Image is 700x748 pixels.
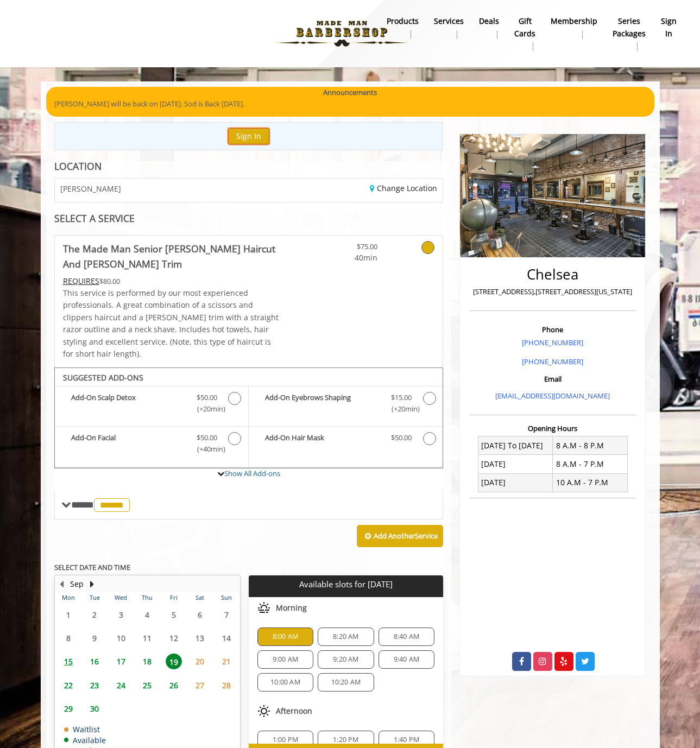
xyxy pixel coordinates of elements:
[60,701,77,717] span: 29
[313,236,377,264] a: $75.00
[81,592,108,603] th: Tue
[166,654,182,669] span: 19
[265,392,380,415] b: Add-On Eyebrows Shaping
[60,677,77,693] span: 22
[254,392,437,417] label: Add-On Eyebrows Shaping
[81,697,108,720] td: Select day30
[191,403,223,415] span: (+20min )
[478,473,553,492] td: [DATE]
[81,673,108,696] td: Select day23
[257,705,270,718] img: afternoon slots
[379,650,434,669] div: 9:40 AM
[54,367,444,468] div: The Made Man Senior Barber Haircut And Beard Trim Add-onS
[160,592,186,603] th: Fri
[108,592,134,603] th: Wed
[553,436,628,455] td: 8 A.M - 8 P.M
[605,14,653,54] a: Series packagesSeries packages
[495,391,610,401] a: [EMAIL_ADDRESS][DOMAIN_NAME]
[60,185,121,193] span: [PERSON_NAME]
[63,276,99,286] span: This service needs some Advance to be paid before we block your appointment
[218,654,235,669] span: 21
[273,632,298,641] span: 8:00 AM
[394,632,419,641] span: 8:40 AM
[197,432,217,443] span: $50.00
[63,372,143,383] b: SUGGESTED ADD-ONS
[64,725,106,733] td: Waitlist
[313,252,377,264] span: 40min
[213,650,239,673] td: Select day21
[391,392,412,403] span: $15.00
[192,677,208,693] span: 27
[270,678,300,687] span: 10:00 AM
[394,736,419,744] span: 1:40 PM
[333,655,358,664] span: 9:20 AM
[257,673,313,692] div: 10:00 AM
[139,654,155,669] span: 18
[265,432,380,445] b: Add-On Hair Mask
[86,654,103,669] span: 16
[134,650,160,673] td: Select day18
[224,468,280,478] a: Show All Add-ons
[160,650,186,673] td: Select day19
[379,627,434,646] div: 8:40 AM
[514,15,535,40] b: gift cards
[71,432,186,455] b: Add-On Facial
[254,432,437,448] label: Add-On Hair Mask
[257,601,270,614] img: morning slots
[134,673,160,696] td: Select day25
[192,654,208,669] span: 20
[113,654,129,669] span: 17
[273,655,298,664] span: 9:00 AM
[276,604,307,612] span: Morning
[213,673,239,696] td: Select day28
[191,443,223,455] span: (+40min )
[478,436,553,455] td: [DATE] To [DATE]
[55,673,81,696] td: Select day22
[507,14,543,54] a: Gift cardsgift cards
[276,707,312,715] span: Afternoon
[553,473,628,492] td: 10 A.M - 7 P.M
[257,627,313,646] div: 8:00 AM
[613,15,646,40] b: Series packages
[228,128,269,144] button: Sign In
[273,736,298,744] span: 1:00 PM
[522,338,583,347] a: [PHONE_NUMBER]
[472,375,633,383] h3: Email
[55,697,81,720] td: Select day29
[323,87,377,98] b: Announcements
[333,736,358,744] span: 1:20 PM
[478,455,553,473] td: [DATE]
[55,592,81,603] th: Mon
[187,650,213,673] td: Select day20
[108,650,134,673] td: Select day17
[379,14,426,42] a: Productsproducts
[469,424,636,432] h3: Opening Hours
[357,525,443,548] button: Add AnotherService
[394,655,419,664] span: 9:40 AM
[54,562,130,572] b: SELECT DATE AND TIME
[63,287,281,360] p: This service is performed by our most experienced professionals. A great combination of a scissor...
[71,392,186,415] b: Add-On Scalp Detox
[160,673,186,696] td: Select day26
[331,678,361,687] span: 10:20 AM
[108,673,134,696] td: Select day24
[86,677,103,693] span: 23
[471,14,507,42] a: DealsDeals
[55,650,81,673] td: Select day15
[385,403,417,415] span: (+20min )
[139,677,155,693] span: 25
[187,592,213,603] th: Sat
[54,213,444,224] div: SELECT A SERVICE
[370,183,437,193] a: Change Location
[113,677,129,693] span: 24
[387,15,419,27] b: products
[472,286,633,297] p: [STREET_ADDRESS],[STREET_ADDRESS][US_STATE]
[86,701,103,717] span: 30
[166,677,182,693] span: 26
[472,326,633,333] h3: Phone
[253,580,439,589] p: Available slots for [DATE]
[218,677,235,693] span: 28
[213,592,239,603] th: Sun
[63,275,281,287] div: $80.00
[187,673,213,696] td: Select day27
